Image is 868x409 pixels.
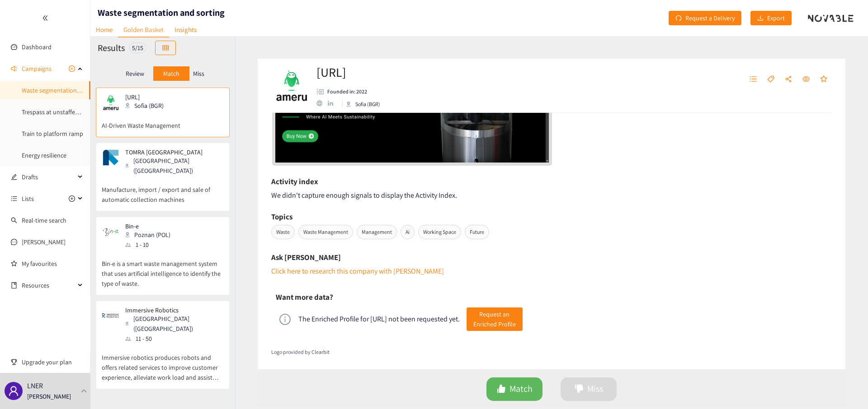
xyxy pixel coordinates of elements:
[763,72,779,87] button: tag
[193,70,204,77] p: Miss
[357,225,397,239] span: Management
[118,23,169,37] a: Golden Basket
[126,70,144,77] p: Review
[11,174,17,180] span: edit
[102,344,224,382] p: Immersive robotics produces robots and offers related services to improve customer experience, al...
[785,75,792,84] span: share-alt
[473,309,516,329] span: Request an Enriched Profile
[102,250,224,288] p: Bin-e is a smart waste management system that uses artificial intelligence to identify the type o...
[11,359,17,365] span: trophy
[467,307,523,331] button: Request anEnriched Profile
[102,223,120,241] img: Snapshot of the company's website
[271,251,341,264] h6: Ask [PERSON_NAME]
[509,382,533,396] span: Match
[780,72,797,87] button: share-alt
[27,380,43,391] p: LNER
[102,93,120,112] img: Snapshot of the company's website
[22,353,83,371] span: Upgrade your plan
[717,311,868,409] iframe: Chat Widget
[271,348,832,357] a: Logo provided by Clearbit
[22,108,102,116] a: Trespass at unstaffed stations
[42,15,48,21] span: double-left
[98,42,125,54] h2: Results
[802,75,810,84] span: eye
[102,307,120,325] img: Snapshot of the company's website
[22,86,109,94] a: Waste segmentation and sorting
[561,377,617,401] button: dislikeMiss
[675,15,682,22] span: redo
[575,384,584,395] span: dislike
[271,225,295,239] span: Waste
[465,225,489,239] span: Future
[125,101,169,111] div: Sofia (BGR)
[125,93,164,101] p: [URL]
[750,75,757,84] span: unordered-list
[418,225,461,239] span: Working Space
[22,276,75,294] span: Resources
[717,311,868,409] div: Widget de chat
[798,72,814,87] button: eye
[125,307,217,314] p: Immersive Robotics
[767,13,785,23] span: Export
[816,72,832,87] button: star
[22,130,83,138] a: Train to platform ramp
[486,377,542,401] button: likeMatch
[125,156,223,176] div: [GEOGRAPHIC_DATA] ([GEOGRAPHIC_DATA])
[271,175,318,188] h6: Activity index
[155,41,176,55] button: table
[22,238,66,246] a: [PERSON_NAME]
[11,282,17,288] span: book
[316,88,367,96] li: Founded in year
[129,42,146,53] div: 5 / 15
[767,75,774,84] span: tag
[102,176,224,204] p: Manufacture, import / export and sale of automatic collection machines
[298,315,460,324] div: The Enriched Profile for [URL] not been requested yet.
[271,190,832,201] div: We didn't capture enough signals to display the Activity Index.
[316,100,328,106] a: website
[298,225,353,239] span: Waste Management
[125,230,176,240] div: Poznan (POL)
[22,190,34,208] span: Lists
[162,45,169,52] span: table
[328,101,339,106] a: linkedin
[401,225,415,239] span: Ai
[163,70,179,77] p: Match
[22,168,75,186] span: Drafts
[125,314,223,334] div: [GEOGRAPHIC_DATA] ([GEOGRAPHIC_DATA])
[685,13,735,23] span: Request a Delivery
[274,68,310,104] img: Company Logo
[271,210,292,223] h6: Topics
[750,11,792,25] button: downloadExport
[279,314,291,325] span: info-circle
[757,15,764,22] span: download
[22,43,52,51] a: Dashboard
[316,63,382,81] h2: [URL]
[11,195,17,202] span: unordered-list
[102,149,120,167] img: Snapshot of the company's website
[22,216,66,224] a: Real-time search
[69,195,75,202] span: plus-circle
[125,149,217,156] p: TOMRA [GEOGRAPHIC_DATA]
[98,6,225,19] h1: Waste segmentation and sorting
[8,386,19,396] span: user
[497,384,506,395] span: like
[669,11,741,25] button: redoRequest a Delivery
[11,65,17,72] span: sound
[276,290,333,304] h6: Want more data?
[745,72,761,87] button: unordered-list
[125,240,176,250] div: 1 - 10
[22,255,83,273] a: My favourites
[346,100,382,108] div: Sofia (BGR)
[271,266,444,276] a: Click here to research this company with [PERSON_NAME]
[27,391,71,401] p: [PERSON_NAME]
[22,60,52,78] span: Campaigns
[90,23,118,37] a: Home
[820,75,827,84] span: star
[22,151,66,159] a: Energy resilience
[327,88,367,96] p: Founded in: 2022
[125,223,170,230] p: Bin-e
[69,65,75,72] span: plus-circle
[587,382,603,396] span: Miss
[125,334,223,344] div: 11 - 50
